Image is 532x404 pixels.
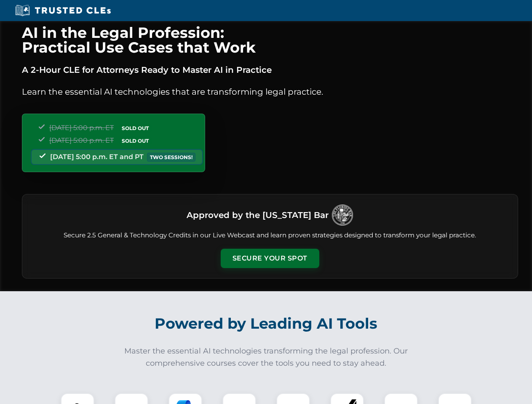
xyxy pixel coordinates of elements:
span: SOLD OUT [119,124,152,133]
span: [DATE] 5:00 p.m. ET [49,136,114,144]
p: Secure 2.5 General & Technology Credits in our Live Webcast and learn proven strategies designed ... [32,231,508,240]
h1: AI in the Legal Profession: Practical Use Cases that Work [22,25,518,55]
button: Secure Your Spot [221,249,319,268]
img: Trusted CLEs [13,4,113,17]
p: Learn the essential AI technologies that are transforming legal practice. [22,85,518,98]
p: A 2-Hour CLE for Attorneys Ready to Master AI in Practice [22,63,518,77]
img: Logo [332,205,353,226]
span: [DATE] 5:00 p.m. ET [49,124,114,132]
span: SOLD OUT [119,136,152,145]
h2: Powered by Leading AI Tools [33,309,500,338]
h3: Approved by the [US_STATE] Bar [187,207,329,223]
p: Master the essential AI technologies transforming the legal profession. Our comprehensive courses... [119,345,414,369]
